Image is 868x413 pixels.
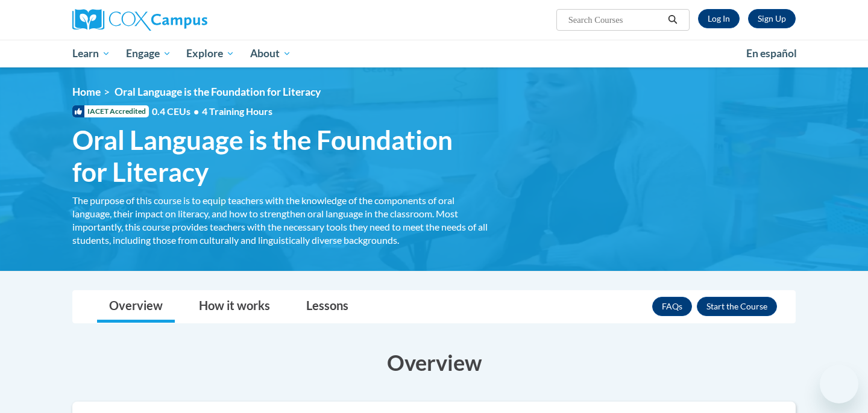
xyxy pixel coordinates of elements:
div: Main menu [54,40,814,67]
span: About [250,46,291,61]
span: Engage [126,46,171,61]
span: Oral Language is the Foundation for Literacy [72,124,488,188]
a: Cox Campus [72,9,301,31]
a: About [242,40,299,67]
h3: Overview [72,347,796,377]
a: Lessons [294,291,360,323]
span: Explore [186,46,234,61]
a: Engage [118,40,179,67]
span: 0.4 CEUs [152,105,272,118]
span: Learn [72,46,110,61]
a: FAQs [652,297,692,316]
a: Overview [97,291,175,323]
a: Log In [698,9,740,28]
input: Search Courses [567,13,664,27]
a: Register [748,9,796,28]
button: Search [664,13,682,27]
span: 4 Training Hours [202,105,272,117]
a: Explore [178,40,242,67]
div: The purpose of this course is to equip teachers with the knowledge of the components of oral lang... [72,194,488,247]
span: • [193,105,199,117]
iframe: Button to launch messaging window [820,365,858,403]
button: Enroll [697,297,777,316]
a: Learn [64,40,118,67]
img: Cox Campus [72,9,207,31]
a: Home [72,85,101,98]
span: Oral Language is the Foundation for Literacy [115,85,321,98]
span: En español [746,47,797,60]
span: IACET Accredited [72,105,149,117]
a: How it works [187,291,282,323]
a: En español [738,41,805,66]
